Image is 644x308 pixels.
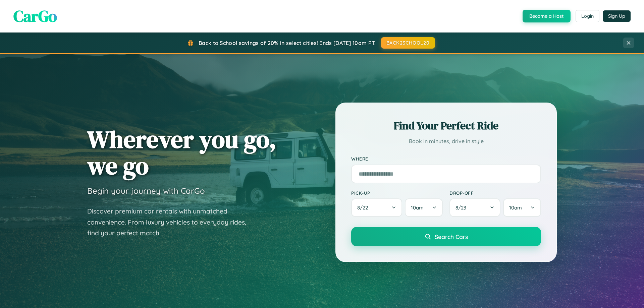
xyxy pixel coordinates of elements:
button: Sign Up [603,10,631,22]
span: Search Cars [435,233,468,240]
p: Book in minutes, drive in style [351,136,541,146]
label: Drop-off [449,190,541,196]
span: 8 / 22 [357,204,371,211]
button: 10am [503,198,541,217]
button: BACK2SCHOOL20 [381,37,435,49]
span: 10am [509,204,522,211]
span: CarGo [13,5,57,27]
span: 10am [411,204,424,211]
span: Back to School savings of 20% in select cities! Ends [DATE] 10am PT. [199,40,376,46]
button: 8/22 [351,198,402,217]
p: Discover premium car rentals with unmatched convenience. From luxury vehicles to everyday rides, ... [87,206,255,239]
button: 8/23 [449,198,500,217]
button: Search Cars [351,227,541,246]
label: Pick-up [351,190,443,196]
button: 10am [405,198,443,217]
h1: Wherever you go, we go [87,126,276,179]
button: Login [576,10,599,22]
h3: Begin your journey with CarGo [87,186,205,196]
h2: Find Your Perfect Ride [351,118,541,133]
label: Where [351,156,541,162]
button: Become a Host [523,10,571,22]
span: 8 / 23 [455,204,470,211]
